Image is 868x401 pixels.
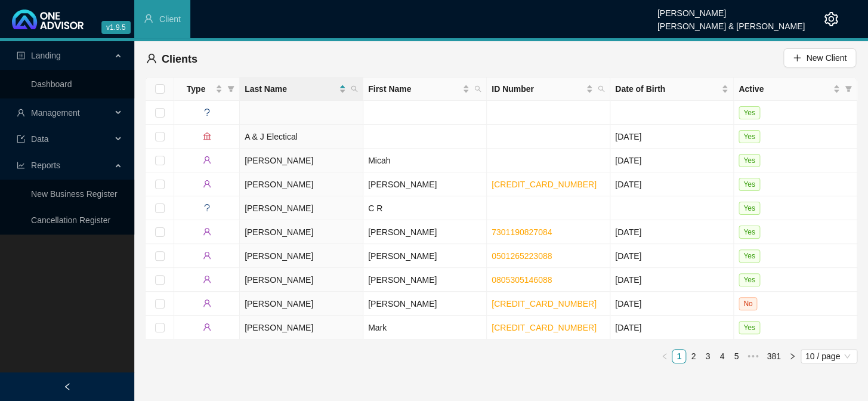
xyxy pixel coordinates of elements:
[240,268,363,292] td: [PERSON_NAME]
[472,80,484,98] span: search
[363,196,487,220] td: C R
[492,227,552,237] a: 7301190827084
[348,80,360,98] span: search
[203,132,211,140] span: bank
[17,109,25,117] span: user
[739,178,760,191] span: Yes
[610,78,734,101] th: Date of Birth
[657,16,805,29] div: [PERSON_NAME] & [PERSON_NAME]
[146,53,157,64] span: user
[492,275,552,285] a: 0805305146088
[661,353,668,360] span: left
[793,54,801,62] span: plus
[225,80,237,98] span: filter
[785,349,799,363] li: Next Page
[762,349,784,363] li: 381
[240,244,363,268] td: [PERSON_NAME]
[492,180,597,189] a: [CREDIT_CARD_NUMBER]
[240,172,363,196] td: [PERSON_NAME]
[203,227,211,236] span: user
[492,323,597,332] a: [CREDIT_CARD_NUMBER]
[363,149,487,172] td: Micah
[227,85,234,92] span: filter
[31,134,49,144] span: Data
[805,350,852,363] span: 10 / page
[743,349,762,363] span: •••
[101,21,131,34] span: v1.9.5
[734,78,857,101] th: Active
[610,220,734,244] td: [DATE]
[715,349,729,363] li: 4
[31,189,118,199] a: New Business Register
[672,349,686,363] li: 1
[657,3,805,16] div: [PERSON_NAME]
[203,251,211,260] span: user
[739,82,830,95] span: Active
[715,350,728,363] a: 4
[701,350,714,363] a: 3
[179,82,213,95] span: Type
[240,316,363,340] td: [PERSON_NAME]
[610,149,734,172] td: [DATE]
[240,196,363,220] td: [PERSON_NAME]
[203,299,211,307] span: user
[785,349,799,363] button: right
[159,14,181,24] span: Client
[763,350,784,363] a: 381
[783,48,856,67] button: New Client
[245,82,336,95] span: Last Name
[31,215,110,225] a: Cancellation Register
[789,353,796,360] span: right
[739,130,760,143] span: Yes
[729,349,743,363] li: 5
[31,51,61,60] span: Landing
[739,321,760,334] span: Yes
[657,349,672,363] li: Previous Page
[824,12,838,26] span: setting
[363,78,487,101] th: First Name
[610,172,734,196] td: [DATE]
[240,125,363,149] td: A & J Electical
[598,85,605,92] span: search
[203,203,211,212] span: question
[240,149,363,172] td: [PERSON_NAME]
[363,172,487,196] td: [PERSON_NAME]
[240,292,363,316] td: [PERSON_NAME]
[363,220,487,244] td: [PERSON_NAME]
[739,154,760,167] span: Yes
[739,297,757,310] span: No
[743,349,762,363] li: Next 5 Pages
[240,220,363,244] td: [PERSON_NAME]
[162,53,197,65] span: Clients
[31,108,80,118] span: Management
[17,51,25,60] span: profile
[203,323,211,331] span: user
[203,108,211,116] span: question
[739,226,760,239] span: Yes
[700,349,715,363] li: 3
[363,316,487,340] td: Mark
[672,350,685,363] a: 1
[739,202,760,215] span: Yes
[363,244,487,268] td: [PERSON_NAME]
[351,85,358,92] span: search
[610,316,734,340] td: [DATE]
[487,78,610,101] th: ID Number
[610,244,734,268] td: [DATE]
[739,273,760,286] span: Yes
[801,349,857,363] div: Page Size
[595,80,607,98] span: search
[687,350,700,363] a: 2
[686,349,700,363] li: 2
[31,161,60,170] span: Reports
[842,80,854,98] span: filter
[474,85,481,92] span: search
[368,82,460,95] span: First Name
[610,268,734,292] td: [DATE]
[492,82,583,95] span: ID Number
[492,251,552,261] a: 0501265223088
[363,292,487,316] td: [PERSON_NAME]
[174,78,240,101] th: Type
[17,161,25,169] span: line-chart
[63,383,72,391] span: left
